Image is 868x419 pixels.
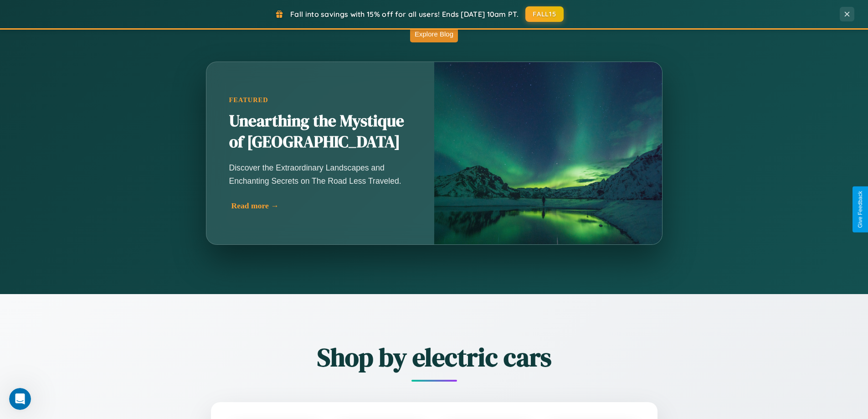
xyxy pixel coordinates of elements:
button: Explore Blog [410,26,458,42]
button: FALL15 [525,6,564,22]
div: Featured [229,96,411,104]
h2: Shop by electric cars [161,340,708,375]
h2: Unearthing the Mystique of [GEOGRAPHIC_DATA] [229,111,411,153]
div: Give Feedback [857,191,863,228]
iframe: Intercom live chat [9,388,31,410]
p: Discover the Extraordinary Landscapes and Enchanting Secrets on The Road Less Traveled. [229,161,411,187]
span: Fall into savings with 15% off for all users! Ends [DATE] 10am PT. [290,10,519,19]
div: Read more → [231,201,414,211]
